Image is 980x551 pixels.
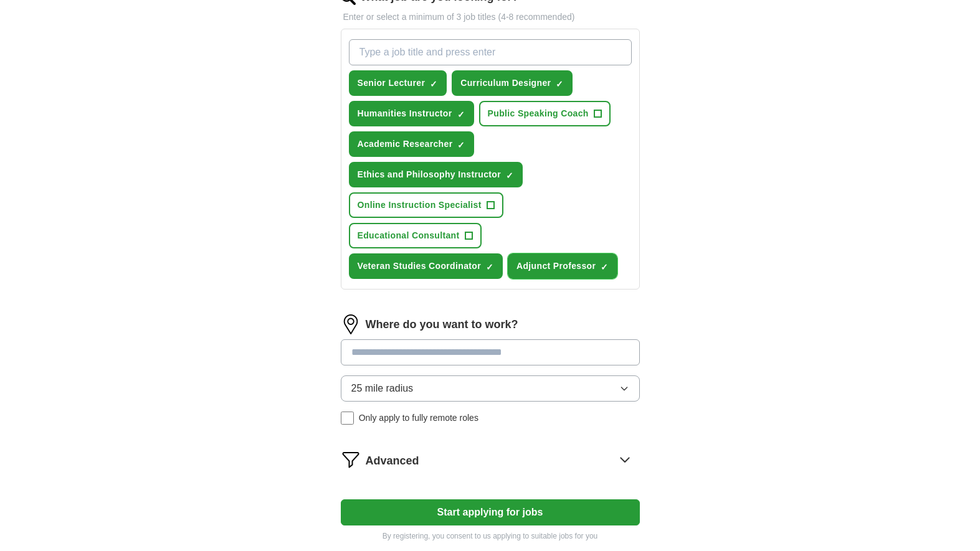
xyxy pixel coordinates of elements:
[366,453,419,469] span: Advanced
[349,70,447,96] button: Senior Lecturer✓
[341,499,640,525] button: Start applying for jobs
[358,107,452,120] span: Humanities Instructor
[349,39,632,65] input: Type a job title and press enter
[516,260,596,273] span: Adjunct Professor
[359,412,478,425] span: Only apply to fully remote roles
[506,171,513,181] span: ✓
[556,79,563,89] span: ✓
[358,229,460,242] span: Educational Consultant
[349,131,475,157] button: Academic Researcher✓
[366,316,518,333] label: Where do you want to work?
[508,253,617,279] button: Adjunct Professor✓
[341,314,361,334] img: location.png
[358,199,482,212] span: Online Instruction Specialist
[457,140,465,150] span: ✓
[358,77,426,90] span: Senior Lecturer
[341,375,640,402] button: 25 mile radius
[341,530,640,542] p: By registering, you consent to us applying to suitable jobs for you
[601,262,608,272] span: ✓
[349,192,503,218] button: Online Instruction Specialist
[358,138,453,151] span: Academic Researcher
[457,110,465,120] span: ✓
[351,381,414,396] span: 25 mile radius
[430,79,437,89] span: ✓
[358,168,502,181] span: Ethics and Philosophy Instructor
[479,101,611,126] button: Public Speaking Coach
[452,70,573,96] button: Curriculum Designer✓
[341,412,354,425] input: Only apply to fully remote roles
[358,260,481,273] span: Veteran Studies Coordinator
[349,101,474,126] button: Humanities Instructor✓
[486,262,493,272] span: ✓
[349,223,482,248] button: Educational Consultant
[488,107,589,120] span: Public Speaking Coach
[349,253,503,279] button: Veteran Studies Coordinator✓
[460,77,551,90] span: Curriculum Designer
[341,11,640,24] p: Enter or select a minimum of 3 job titles (4-8 recommended)
[349,162,523,187] button: Ethics and Philosophy Instructor✓
[341,450,361,469] img: filter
